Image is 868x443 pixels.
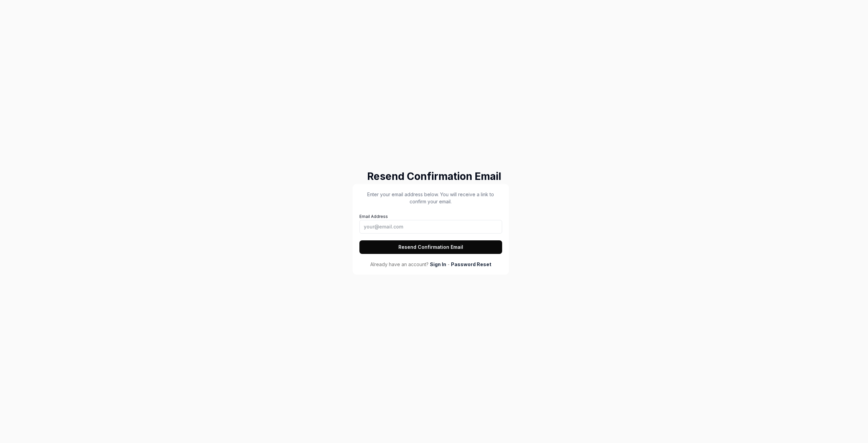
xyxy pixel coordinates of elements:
a: Password Reset [451,261,491,268]
button: Resend Confirmation Email [359,240,502,254]
input: Email Address [359,220,502,234]
span: - [448,261,450,268]
span: Already have an account? [370,261,429,268]
p: Enter your email address below. You will receive a link to confirm your email. [359,191,502,205]
h2: Resend Confirmation Email [353,169,515,184]
a: Sign In [430,261,446,268]
label: Email Address [359,214,502,234]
